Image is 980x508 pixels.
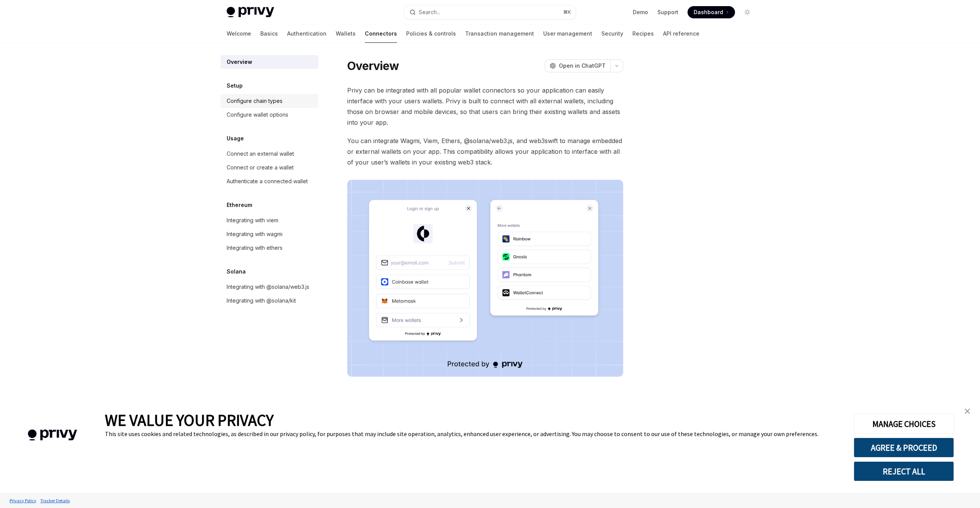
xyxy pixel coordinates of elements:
a: Basics [260,24,278,43]
div: Connect an external wallet [227,149,294,158]
div: Integrating with wagmi [227,230,283,239]
span: Dashboard [694,8,723,16]
div: Connect or create a wallet [227,163,294,172]
h1: Overview [347,59,399,73]
a: close banner [960,404,975,419]
span: Open in ChatGPT [559,62,606,70]
button: REJECT ALL [854,461,954,481]
a: API reference [663,24,699,43]
div: Integrating with viem [227,216,278,225]
a: Transaction management [465,24,534,43]
a: Recipes [632,24,654,43]
a: Overview [220,55,318,69]
a: Configure wallet options [220,108,318,122]
a: Integrating with viem [220,213,318,227]
a: Connect or create a wallet [220,161,318,174]
button: MANAGE CHOICES [854,414,954,434]
a: Configure chain types [220,94,318,108]
a: Policies & controls [406,24,456,43]
a: Security [601,24,623,43]
a: Integrating with @solana/web3.js [220,280,318,294]
img: light logo [227,7,274,18]
div: Integrating with ethers [227,243,283,252]
a: Tracker Details [38,494,72,507]
div: Configure chain types [227,96,283,106]
div: Integrating with @solana/kit [227,296,296,305]
span: Privy can be integrated with all popular wallet connectors so your application can easily interfa... [347,85,623,128]
button: AGREE & PROCEED [854,438,954,458]
a: Authenticate a connected wallet [220,174,318,188]
div: Search... [419,8,440,17]
button: Open in ChatGPT [545,59,610,72]
img: close banner [965,409,970,414]
h5: Ethereum [227,200,252,210]
img: company logo [11,418,93,452]
img: Connectors3 [347,180,623,377]
a: Privacy Policy [8,494,38,507]
a: Support [657,8,678,16]
a: Authentication [287,24,327,43]
a: Dashboard [688,6,735,18]
a: Welcome [227,24,251,43]
a: User management [543,24,592,43]
span: ⌘ K [563,9,571,15]
div: Configure wallet options [227,110,288,119]
a: Demo [633,8,648,16]
button: Open search [404,5,576,19]
a: Integrating with @solana/kit [220,294,318,308]
div: This site uses cookies and related technologies, as described in our privacy policy, for purposes... [105,430,842,438]
div: Overview [227,57,252,67]
a: Wallets [336,24,356,43]
a: Connect an external wallet [220,147,318,161]
span: You can integrate Wagmi, Viem, Ethers, @solana/web3.js, and web3swift to manage embedded or exter... [347,135,623,168]
h5: Solana [227,267,246,276]
div: Authenticate a connected wallet [227,177,308,186]
a: Connectors [365,24,397,43]
h5: Usage [227,134,244,143]
a: Integrating with ethers [220,241,318,255]
button: Toggle dark mode [741,6,753,18]
h5: Setup [227,81,243,90]
a: Integrating with wagmi [220,227,318,241]
span: WE VALUE YOUR PRIVACY [105,410,274,430]
div: Integrating with @solana/web3.js [227,282,309,291]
